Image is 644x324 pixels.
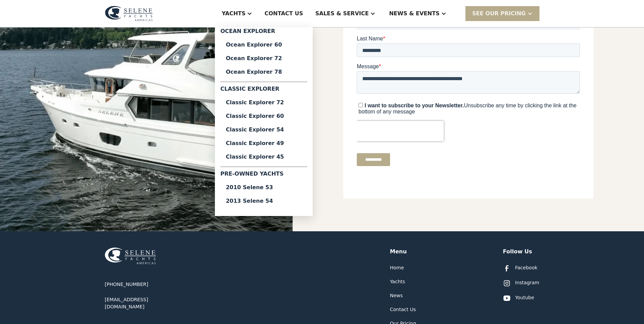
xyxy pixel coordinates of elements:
[226,185,302,190] div: 2010 Selene 53
[503,248,532,256] div: Follow Us
[390,306,416,313] a: Contact Us
[465,6,539,21] div: SEE Our Pricing
[220,96,307,109] a: Classic Explorer 72
[105,296,186,310] a: [EMAIL_ADDRESS][DOMAIN_NAME]
[220,52,307,65] a: Ocean Explorer 72
[220,137,307,150] a: Classic Explorer 49
[226,56,302,61] div: Ocean Explorer 72
[226,127,302,132] div: Classic Explorer 54
[503,264,537,272] a: Facebook
[220,38,307,52] a: Ocean Explorer 60
[472,10,526,18] div: SEE Our Pricing
[220,150,307,164] a: Classic Explorer 45
[226,141,302,146] div: Classic Explorer 49
[215,27,313,216] nav: Yachts
[390,292,403,299] a: News
[503,279,539,287] a: Instagram
[264,10,303,18] div: Contact US
[226,198,302,204] div: 2013 Selene 54
[220,65,307,79] a: Ocean Explorer 78
[503,294,534,302] a: Youtube
[315,10,369,18] div: Sales & Service
[515,294,534,301] div: Youtube
[226,154,302,160] div: Classic Explorer 45
[389,10,440,18] div: News & EVENTS
[220,85,307,96] div: Classic Explorer
[226,113,302,119] div: Classic Explorer 60
[226,42,302,48] div: Ocean Explorer 60
[220,181,307,194] a: 2010 Selene 53
[515,279,539,286] div: Instagram
[220,194,307,208] a: 2013 Selene 54
[226,100,302,105] div: Classic Explorer 72
[515,264,537,271] div: Facebook
[390,248,407,256] div: Menu
[220,27,307,38] div: Ocean Explorer
[220,109,307,123] a: Classic Explorer 60
[105,281,148,288] a: [PHONE_NUMBER]
[220,170,307,181] div: Pre-Owned Yachts
[105,6,153,21] img: logo
[226,69,302,75] div: Ocean Explorer 78
[390,278,405,285] a: Yachts
[390,264,404,271] a: Home
[220,123,307,137] a: Classic Explorer 54
[222,10,245,18] div: Yachts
